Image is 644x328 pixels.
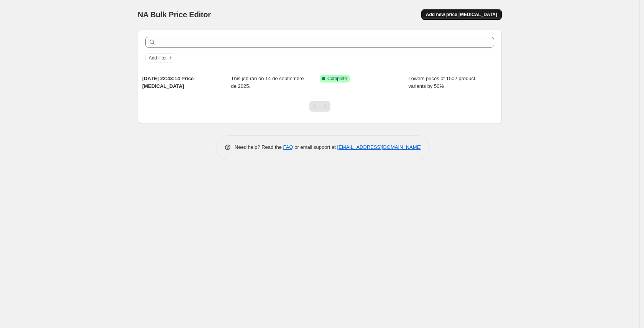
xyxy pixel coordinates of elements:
[142,76,194,89] span: [DATE] 22:43:14 Price [MEDICAL_DATA]
[235,144,283,150] span: Need help? Read the
[149,55,167,61] span: Add filter
[409,76,475,89] span: Lowers prices of 1502 product variants by 50%
[293,144,337,150] span: or email support at
[426,12,497,18] span: Add new price [MEDICAL_DATA]
[337,144,422,150] a: [EMAIL_ADDRESS][DOMAIN_NAME]
[138,10,211,19] span: NA Bulk Price Editor
[327,76,347,82] span: Complete
[145,53,176,63] button: Add filter
[421,9,502,20] button: Add new price [MEDICAL_DATA]
[309,101,330,112] nav: Pagination
[231,76,304,89] span: This job ran on 14 de septiembre de 2025.
[283,144,293,150] a: FAQ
